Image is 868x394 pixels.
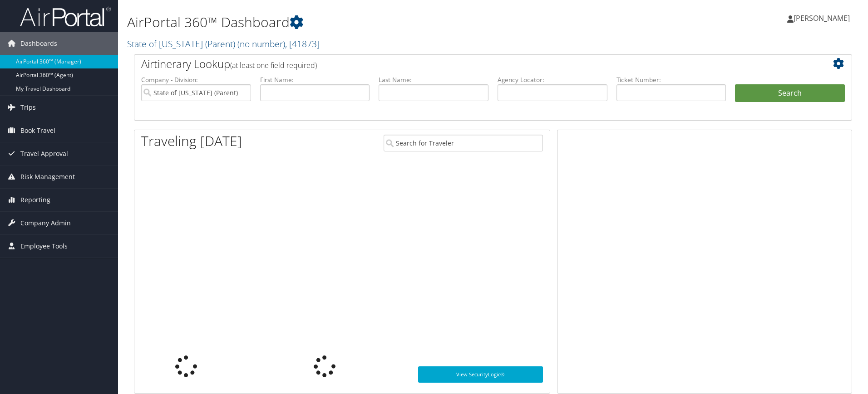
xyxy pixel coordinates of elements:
[127,38,320,50] a: State of [US_STATE] (Parent)
[20,212,71,234] span: Company Admin
[20,96,36,119] span: Trips
[20,32,57,55] span: Dashboards
[20,119,55,142] span: Book Travel
[285,38,320,50] span: , [ 41873 ]
[127,13,615,32] h1: AirPortal 360™ Dashboard
[735,84,845,102] button: Search
[141,56,785,72] h2: Airtinerary Lookup
[418,366,543,383] a: View SecurityLogic®
[141,75,251,84] label: Company - Division:
[20,235,68,258] span: Employee Tools
[616,75,726,84] label: Ticket Number:
[260,75,370,84] label: First Name:
[20,6,111,27] img: airportal-logo.png
[498,75,607,84] label: Agency Locator:
[20,189,50,211] span: Reporting
[794,13,850,23] span: [PERSON_NAME]
[230,60,317,70] span: (at least one field required)
[141,131,242,151] h1: Traveling [DATE]
[379,75,488,84] label: Last Name:
[384,135,543,151] input: Search for Traveler
[787,5,859,32] a: [PERSON_NAME]
[20,165,75,188] span: Risk Management
[20,142,68,165] span: Travel Approval
[237,38,285,50] span: ( no number )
